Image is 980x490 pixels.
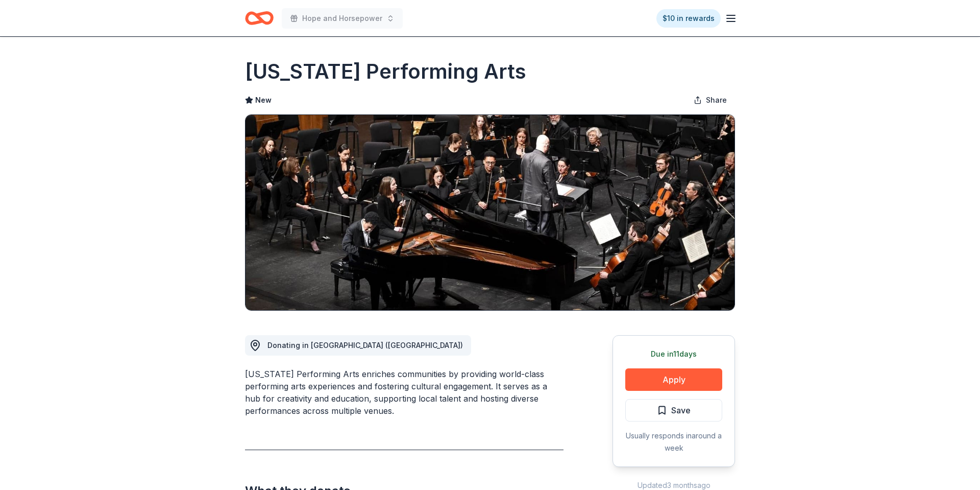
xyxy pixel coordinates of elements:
button: Hope and Horsepower [282,8,403,29]
div: Usually responds in around a week [625,430,722,454]
img: Image for Kentucky Performing Arts [246,115,734,310]
span: Share [706,94,727,106]
button: Share [685,90,735,110]
span: Hope and Horsepower [302,12,382,25]
span: New [255,94,272,106]
a: $10 in rewards [656,9,721,28]
button: Apply [625,368,722,391]
span: Save [671,404,691,417]
span: Donating in [GEOGRAPHIC_DATA] ([GEOGRAPHIC_DATA]) [267,341,463,349]
a: Home [245,6,274,30]
div: [US_STATE] Performing Arts enriches communities by providing world-class performing arts experien... [245,368,563,417]
button: Save [625,399,722,422]
h1: [US_STATE] Performing Arts [245,57,526,86]
div: Due in 11 days [625,348,722,360]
